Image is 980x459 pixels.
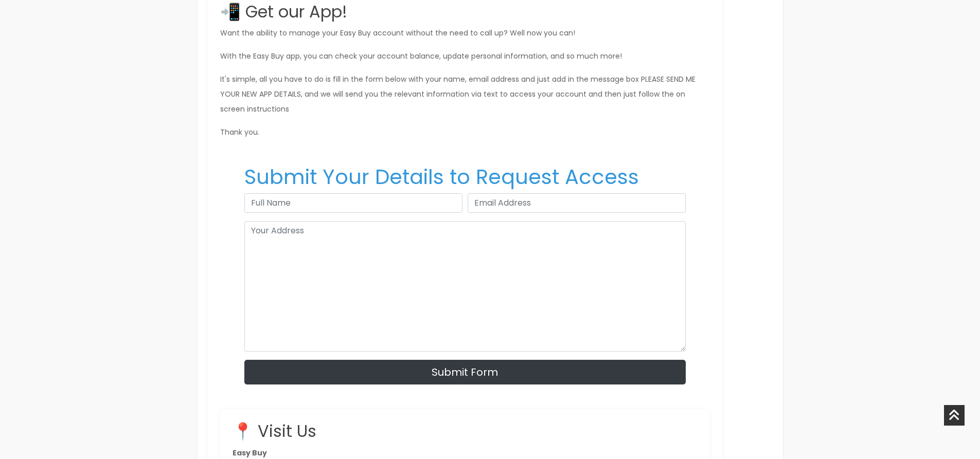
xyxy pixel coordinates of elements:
input: Full Name [244,193,462,213]
input: Email Address [468,193,686,213]
strong: Easy Buy [233,448,267,458]
h2: 📍 Visit Us [233,421,698,441]
span: Thank you. [220,127,259,137]
span: It's simple, all you have to do is fill in the form below with your name, email address and just ... [220,74,696,114]
span: With the Easy Buy app, you can check your account balance, update personal information, and so mu... [220,51,622,61]
button: Submit Form [244,360,686,384]
span: Submit Your Details to Request Access [244,162,639,191]
h2: 📲 Get our App! [220,2,710,22]
span: Want the ability to manage your Easy Buy account without the need to call up? Well now you can! [220,28,575,38]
